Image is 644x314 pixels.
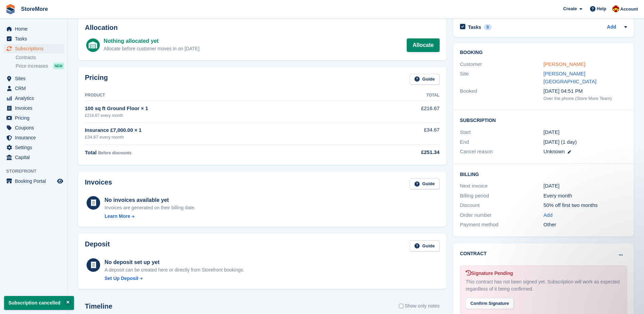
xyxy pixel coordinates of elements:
[15,176,56,186] span: Booking Portal
[460,221,544,229] div: Payment method
[360,101,440,122] td: £216.67
[466,296,514,302] a: Confirm Signature
[460,182,544,190] div: Next invoice
[544,128,559,136] time: 2025-09-19 00:00:00 UTC
[544,87,627,95] div: [DATE] 04:51 PM
[16,54,64,61] a: Contracts
[544,182,627,190] div: [DATE]
[3,153,64,162] a: menu
[460,87,544,102] div: Booked
[460,192,544,200] div: Billing period
[468,24,481,30] h2: Tasks
[105,213,130,220] div: Learn More
[544,71,596,84] a: [PERSON_NAME][GEOGRAPHIC_DATA]
[620,6,638,13] span: Account
[16,63,48,69] span: Price increases
[105,204,196,211] div: Invoices are generated on their billing date.
[15,153,56,162] span: Capital
[460,202,544,209] div: Discount
[85,24,440,32] h2: Allocation
[544,61,585,67] a: [PERSON_NAME]
[18,3,51,15] a: StoreMore
[85,178,112,190] h2: Invoices
[5,4,16,14] img: stora-icon-8386f47178a22dfd0bd8f6a31ec36ba5ce8667c1dd55bd0f319d3a0aa187defe.svg
[85,74,108,85] h2: Pricing
[3,24,64,34] a: menu
[3,74,64,83] a: menu
[15,113,56,123] span: Pricing
[3,133,64,142] a: menu
[460,250,487,257] h2: Contract
[6,168,68,175] span: Storefront
[460,148,544,156] div: Cancel reason
[15,24,56,34] span: Home
[85,302,112,310] h2: Timeline
[15,123,56,133] span: Coupons
[85,240,110,251] h2: Deposit
[544,192,627,200] div: Every month
[612,5,619,12] img: Store More Team
[85,150,97,155] span: Total
[410,178,440,190] a: Guide
[3,123,64,133] a: menu
[3,93,64,103] a: menu
[407,38,439,52] a: Allocate
[85,126,360,134] div: Insurance £7,000.00 × 1
[105,258,244,266] div: No deposit set up yet
[544,149,565,154] span: Unknown
[15,34,56,43] span: Tasks
[85,134,360,141] div: £34.67 every month
[53,63,64,69] div: NEW
[105,275,244,282] a: Set Up Deposit
[105,275,139,282] div: Set Up Deposit
[544,221,627,229] div: Other
[85,112,360,119] div: £216.67 every month
[15,143,56,152] span: Settings
[98,151,131,155] span: Before discounts
[16,62,64,70] a: Price increases NEW
[15,74,56,83] span: Sites
[15,103,56,113] span: Invoices
[3,143,64,152] a: menu
[15,133,56,142] span: Insurance
[3,44,64,53] a: menu
[460,138,544,146] div: End
[105,266,244,274] p: A deposit can be created here or directly from Storefront bookings.
[85,90,360,101] th: Product
[544,211,553,219] a: Add
[460,211,544,219] div: Order number
[15,44,56,53] span: Subscriptions
[3,103,64,113] a: menu
[15,93,56,103] span: Analytics
[460,70,544,85] div: Site
[56,177,64,185] a: Preview store
[563,5,577,12] span: Create
[544,139,577,145] span: [DATE] (1 day)
[3,113,64,123] a: menu
[360,90,440,101] th: Total
[466,298,514,309] div: Confirm Signature
[4,296,74,310] p: Subscription cancelled
[399,302,403,310] input: Show only notes
[399,302,440,310] label: Show only notes
[410,74,440,85] a: Guide
[466,278,621,293] div: This contract has not been signed yet. Subscription will work as expected regardless of it being ...
[460,117,627,123] h2: Subscription
[3,34,64,43] a: menu
[105,196,196,204] div: No invoices available yet
[410,240,440,251] a: Guide
[460,60,544,68] div: Customer
[466,270,621,277] div: Signature Pending
[360,149,440,156] div: £251.34
[15,84,56,93] span: CRM
[544,95,627,102] div: Over the phone (Store More Team)
[104,45,199,52] div: Allocate before customer moves in on [DATE]
[105,213,196,220] a: Learn More
[3,84,64,93] a: menu
[104,37,199,45] div: Nothing allocated yet
[607,23,616,31] a: Add
[360,122,440,144] td: £34.67
[544,202,627,209] div: 50% off first two months
[484,24,492,30] div: 0
[597,5,606,12] span: Help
